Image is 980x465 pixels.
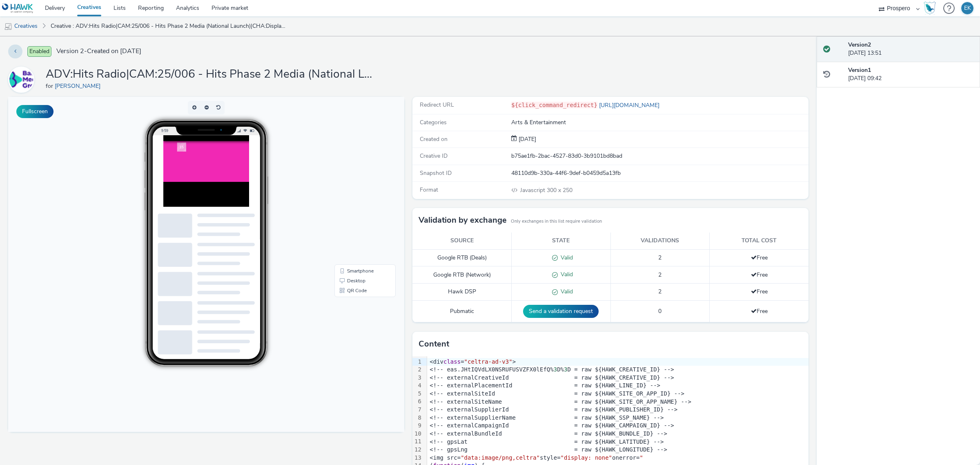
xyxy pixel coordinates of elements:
th: Source [412,232,512,249]
span: Free [751,307,768,315]
a: [PERSON_NAME] [55,82,104,90]
div: 13 [412,454,423,462]
button: Fullscreen [16,105,53,118]
span: "celtra-ad-v3" [464,358,512,365]
div: 1 [412,358,423,366]
span: " [639,454,643,461]
a: [URL][DOMAIN_NAME] [597,101,663,109]
span: Categories [420,118,447,126]
span: 2 [658,271,661,279]
span: Enabled [27,46,51,57]
div: [DATE] 09:42 [848,66,973,83]
span: "data:image/png,celtra" [461,454,540,461]
span: class [443,358,461,365]
td: Pubmatic [412,301,512,322]
img: Bauer [9,68,33,92]
td: Hawk DSP [412,284,512,301]
h3: Content [419,338,449,350]
span: 0 [658,307,661,315]
span: Free [751,288,768,295]
a: Bauer [8,76,38,83]
div: 7 [412,406,423,414]
a: Hawk Academy [924,2,939,15]
th: Validations [610,232,710,249]
span: Desktop [339,181,357,186]
li: Desktop [328,179,386,189]
div: 4 [412,382,423,390]
h3: Validation by exchange [419,214,507,226]
strong: Version 2 [848,41,871,49]
span: Redirect URL [420,101,454,109]
span: Smartphone [339,172,365,177]
span: 2 [658,288,661,295]
span: 300 x 250 [519,186,572,194]
span: 9:59 [153,31,160,36]
li: QR Code [328,189,386,199]
div: 10 [412,430,423,438]
img: Hawk Academy [924,2,936,15]
div: 8 [412,414,423,422]
div: b75ae1fb-2bac-4527-83d0-3b9101bd8bad [511,152,808,160]
a: Creative : ADV:Hits Radio|CAM:25/006 - Hits Phase 2 Media (National Launch)|CHA:Display|PLA:Prosp... [47,16,292,36]
span: Valid [558,271,573,278]
strong: Version 1 [848,66,871,74]
div: 6 [412,398,423,406]
div: [DATE] 13:51 [848,41,973,58]
h1: ADV:Hits Radio|CAM:25/006 - Hits Phase 2 Media (National Launch)|CHA:Display|PLA:Prospero|INV:LAD... [46,67,372,82]
div: 15 [23,14,29,20]
span: 2 [658,254,661,262]
img: undefined Logo [2,3,33,13]
div: Arts & Entertainment [511,118,808,127]
span: Javascript [520,186,547,194]
span: Free [751,254,768,262]
div: 3 [412,374,423,382]
span: Creative ID [420,152,448,160]
span: 3 [554,366,557,373]
td: Google RTB (Network) [412,266,512,284]
th: State [512,232,611,249]
div: 2 [412,366,423,374]
div: 48110d9b-330a-44f6-9def-b0459d5a13fb [511,169,808,177]
span: for [46,82,55,90]
th: Total cost [710,232,809,249]
div: 9 [412,422,423,430]
td: Google RTB (Deals) [412,249,512,266]
div: EK [964,2,971,14]
span: Version 2 - Created on [DATE] [56,47,141,56]
span: Free [751,271,768,279]
span: Created on [420,135,448,143]
span: "display: none" [561,454,612,461]
small: Only exchanges in this list require validation [511,218,602,225]
span: Valid [558,288,573,295]
span: 3 [564,366,567,373]
div: 5 [412,390,423,398]
button: Send a validation request [523,305,599,318]
div: Creation 10 June 2025, 09:42 [517,135,536,143]
div: 12 [412,446,423,454]
img: mobile [4,22,12,31]
span: Snapshot ID [420,169,452,177]
span: QR Code [339,191,359,196]
div: 11 [412,438,423,446]
span: Valid [558,254,573,262]
code: ${click_command_redirect} [511,102,597,108]
span: Format [420,186,438,194]
li: Smartphone [328,169,386,179]
span: [DATE] [517,135,536,143]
